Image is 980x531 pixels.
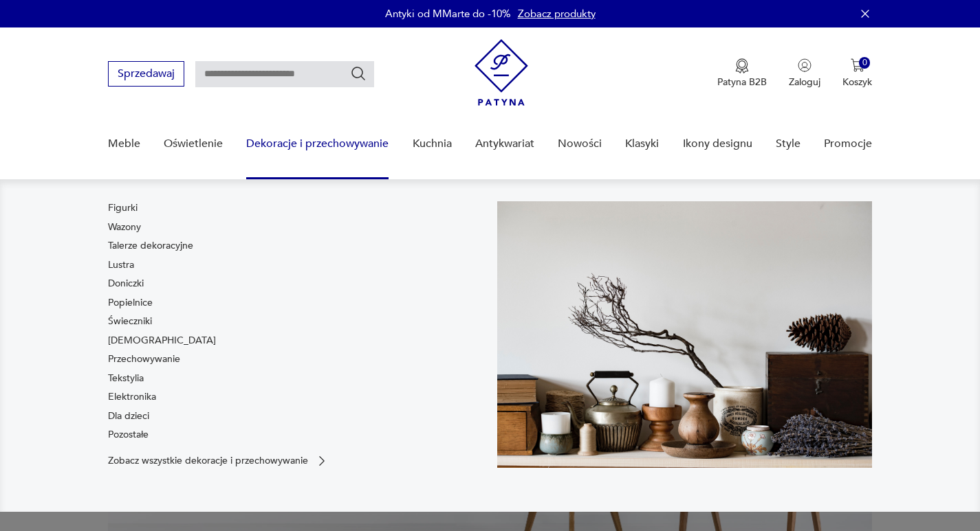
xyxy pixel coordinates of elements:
a: Doniczki [108,277,144,291]
a: Nowości [558,117,602,170]
a: Promocje [824,117,872,170]
a: Dla dzieci [108,409,149,423]
button: Zaloguj [789,58,820,89]
img: Ikona koszyka [851,58,864,72]
a: Zobacz produkty [518,7,596,21]
img: Ikona medalu [735,58,749,74]
a: Antykwariat [475,117,534,170]
button: 0Koszyk [842,58,872,89]
a: Meble [108,117,140,170]
a: Ikony designu [683,117,752,170]
a: Zobacz wszystkie dekoracje i przechowywanie [108,454,329,468]
a: Kuchnia [413,117,452,170]
img: Ikonka użytkownika [798,58,812,72]
p: Zobacz wszystkie dekoracje i przechowywanie [108,456,308,465]
a: Wazony [108,221,141,234]
a: Świeczniki [108,315,152,328]
button: Sprzedawaj [108,61,184,87]
a: Dekoracje i przechowywanie [246,117,389,170]
img: Patyna - sklep z meblami i dekoracjami vintage [475,39,528,106]
p: Patyna B2B [717,76,767,89]
a: Oświetlenie [164,117,223,170]
a: Tekstylia [108,372,144,385]
button: Szukaj [350,65,367,82]
a: Pozostałe [108,428,149,442]
a: Popielnice [108,296,153,310]
button: Patyna B2B [717,58,767,89]
p: Koszyk [842,76,872,89]
a: Lustra [108,258,134,272]
p: Zaloguj [789,76,820,89]
a: Style [776,117,801,170]
a: Talerze dekoracyjne [108,239,193,253]
div: 0 [859,57,871,69]
a: Elektronika [108,390,156,404]
p: Antyki od MMarte do -10% [385,7,511,21]
a: Figurki [108,201,138,215]
a: Sprzedawaj [108,70,184,80]
img: cfa44e985ea346226f89ee8969f25989.jpg [497,201,873,468]
a: [DEMOGRAPHIC_DATA] [108,334,216,348]
a: Klasyki [625,117,659,170]
a: Ikona medaluPatyna B2B [717,58,767,89]
a: Przechowywanie [108,352,180,366]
